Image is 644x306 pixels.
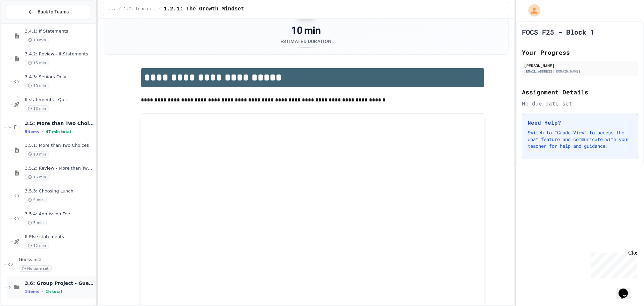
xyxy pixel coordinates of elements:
h2: Your Progress [522,48,638,57]
p: Switch to "Grade View" to access the chat feature and communicate with your teacher for help and ... [528,129,632,149]
span: 1.2: Learning to Solve Hard Problems [124,6,156,12]
div: My Account [521,3,542,18]
span: / [118,6,121,12]
h1: FOCS F25 - Block 1 [522,27,594,37]
span: • [42,129,43,134]
span: 13 min [25,105,49,112]
span: 10 min [25,151,49,158]
span: 3.5.4: Admission Fee [25,211,94,217]
span: 5 min [25,197,47,203]
span: If Else statements [25,234,94,240]
span: 47 min total [46,130,71,134]
span: Guess in 3 [19,257,94,263]
span: 15 min [25,60,49,66]
div: No due date set [522,99,638,107]
span: ... [109,6,116,12]
h2: Assignment Details [522,87,638,97]
span: If statements - Quiz [25,97,94,103]
div: 10 min [280,25,331,37]
span: 3.4.2: Review - If Statements [25,51,94,57]
span: 1h total [46,290,62,294]
div: [EMAIL_ADDRESS][DOMAIN_NAME] [524,69,636,74]
span: 10 min [25,83,49,89]
span: 3.4.1: If Statements [25,29,94,34]
span: No time set [19,265,52,272]
iframe: chat widget [616,279,637,299]
span: / [159,6,161,12]
iframe: chat widget [588,250,637,278]
span: 3.5: More than Two Choices [25,120,94,126]
span: 10 min [25,37,49,43]
span: 3.5.3: Choosing Lunch [25,188,94,194]
span: 5 min [25,220,47,226]
div: Chat with us now!Close [3,3,46,43]
button: Back to Teams [6,5,90,19]
span: 3.4.3: Seniors Only [25,74,94,80]
span: 1.2.1: The Growth Mindset [164,5,244,13]
span: 5 items [25,130,39,134]
span: 3.5.2: Review - More than Two Choices [25,166,94,171]
div: [PERSON_NAME] [524,62,636,69]
div: Estimated Duration [280,38,331,45]
span: 12 min [25,243,49,249]
span: • [42,289,43,294]
span: 15 min [25,174,49,180]
span: 1 items [25,290,39,294]
span: 3.6: Group Project - Guess your Classmates! [25,280,94,286]
h3: Need Help? [528,119,632,127]
span: Back to Teams [38,8,69,15]
span: 3.5.1: More than Two Choices [25,143,94,148]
